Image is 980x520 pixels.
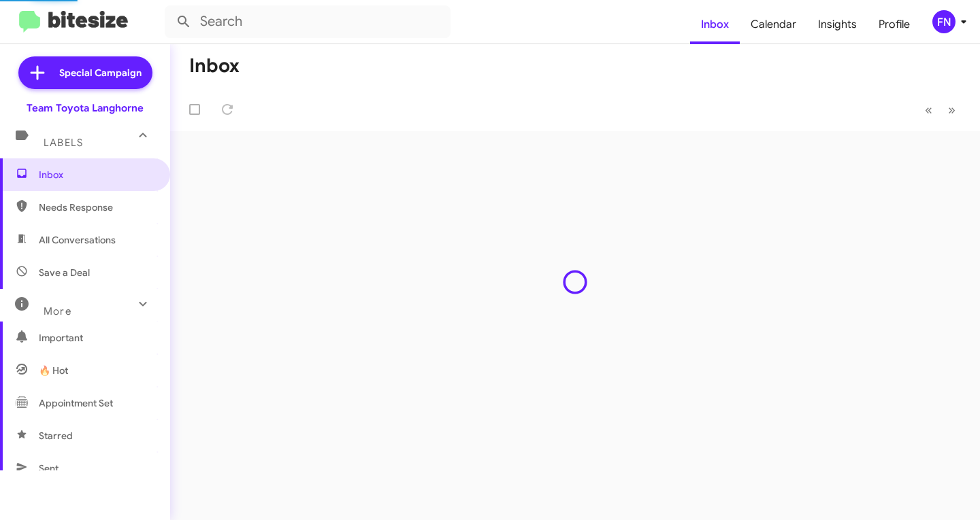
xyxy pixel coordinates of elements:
button: FN [921,10,965,33]
span: More [44,305,71,317]
span: Special Campaign [59,66,142,80]
span: « [925,101,932,118]
span: Starred [39,429,73,443]
span: Sent [39,462,59,475]
span: Inbox [39,168,154,181]
div: Team Toyota Langhorne [27,101,144,115]
a: Inbox [690,5,740,44]
a: Insights [807,5,868,44]
button: Next [940,96,964,124]
span: Save a Deal [39,266,90,279]
nav: Page navigation example [917,96,964,124]
h1: Inbox [189,55,240,77]
div: FN [932,10,955,33]
input: Search [165,5,451,38]
span: Needs Response [39,201,154,214]
a: Special Campaign [18,56,152,89]
span: Appointment Set [39,396,113,410]
span: 🔥 Hot [39,364,68,377]
span: Important [39,331,154,345]
span: Labels [44,137,83,149]
a: Profile [868,5,921,44]
span: » [948,101,955,118]
span: All Conversations [39,233,116,247]
button: Previous [917,96,941,124]
a: Calendar [740,5,807,44]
